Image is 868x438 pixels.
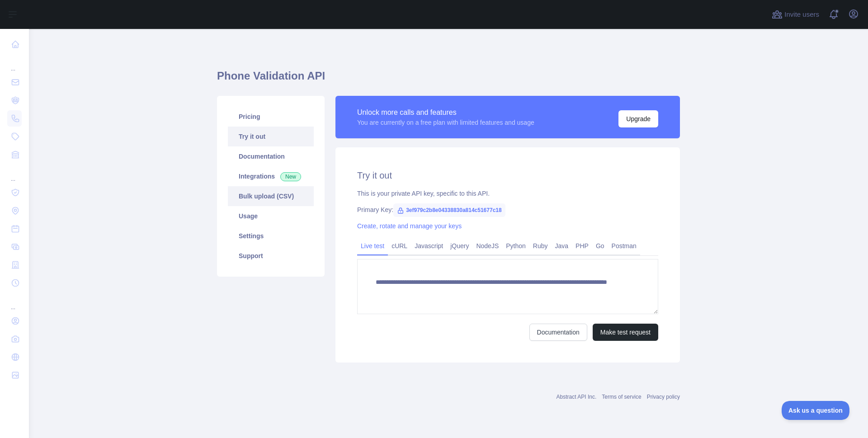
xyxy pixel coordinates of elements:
a: Abstract API Inc. [557,394,597,400]
a: Bulk upload (CSV) [228,186,314,206]
div: Primary Key: [357,205,658,214]
span: New [280,172,301,181]
div: ... [7,293,22,311]
a: jQuery [447,239,472,253]
div: You are currently on a free plan with limited features and usage [357,118,534,127]
h2: Try it out [357,169,658,182]
a: Pricing [228,107,314,127]
button: Upgrade [618,110,658,127]
a: Usage [228,206,314,226]
div: Unlock more calls and features [357,107,534,118]
h1: Phone Validation API [217,69,680,90]
div: ... [7,54,22,72]
a: cURL [388,239,411,253]
a: Integrations New [228,166,314,186]
a: Go [592,239,608,253]
a: Javascript [411,239,447,253]
a: Java [552,239,572,253]
span: Invite users [784,9,819,20]
a: Documentation [228,146,314,166]
a: Create, rotate and manage your keys [357,222,462,230]
a: NodeJS [472,239,502,253]
a: PHP [572,239,592,253]
a: Terms of service [602,394,641,400]
a: Support [228,246,314,266]
a: Settings [228,226,314,246]
a: Documentation [529,324,587,341]
a: Privacy policy [647,394,680,400]
div: ... [7,165,22,183]
a: Ruby [529,239,552,253]
span: 3ef979c2b8e04338830a814c51677c18 [393,203,505,217]
a: Try it out [228,127,314,146]
button: Make test request [593,324,658,341]
a: Python [502,239,529,253]
a: Postman [608,239,640,253]
iframe: Toggle Customer Support [782,401,850,420]
button: Invite users [770,7,821,22]
a: Live test [357,239,388,253]
div: This is your private API key, specific to this API. [357,189,658,198]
